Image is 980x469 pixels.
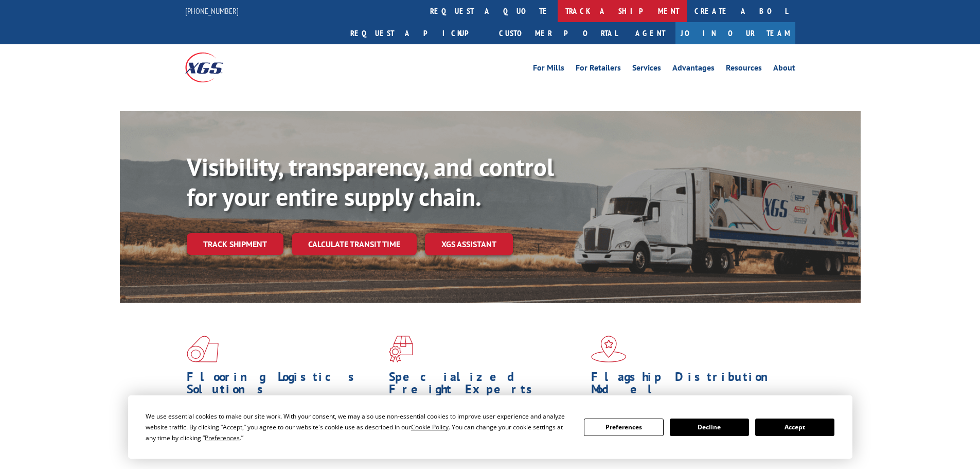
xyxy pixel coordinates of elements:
[591,371,786,401] h1: Flagship Distribution Model
[726,64,762,75] a: Resources
[533,64,564,75] a: For Mills
[576,64,621,75] a: For Retailers
[187,151,554,213] b: Visibility, transparency, and control for your entire supply chain.
[343,22,491,44] a: Request a pickup
[205,433,240,442] span: Preferences
[591,336,627,362] img: xgs-icon-flagship-distribution-model-red
[146,411,572,443] div: We use essential cookies to make our site work. With your consent, we may also use non-essential ...
[185,6,239,16] a: [PHONE_NUMBER]
[187,336,219,362] img: xgs-icon-total-supply-chain-intelligence-red
[389,371,583,401] h1: Specialized Freight Experts
[755,419,834,436] button: Accept
[389,336,413,362] img: xgs-icon-focused-on-flooring-red
[187,371,381,401] h1: Flooring Logistics Solutions
[672,64,715,75] a: Advantages
[425,233,513,255] a: XGS ASSISTANT
[632,64,661,75] a: Services
[292,233,417,255] a: Calculate transit time
[675,22,795,44] a: Join Our Team
[411,423,449,431] span: Cookie Policy
[670,419,749,436] button: Decline
[491,22,625,44] a: Customer Portal
[584,419,663,436] button: Preferences
[128,395,852,459] div: Cookie Consent Prompt
[187,233,283,255] a: Track shipment
[773,64,795,75] a: About
[625,22,675,44] a: Agent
